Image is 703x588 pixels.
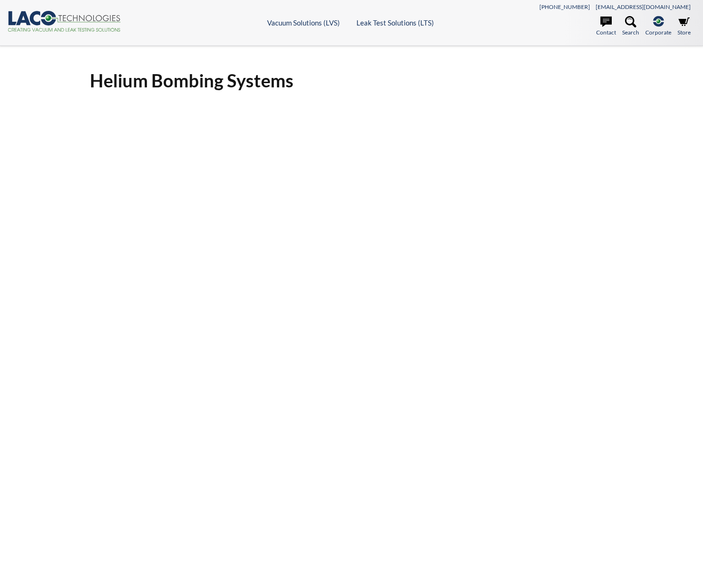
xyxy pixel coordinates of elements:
span: Corporate [645,28,671,37]
a: [EMAIL_ADDRESS][DOMAIN_NAME] [596,3,691,10]
a: Leak Test Solutions (LTS) [356,18,434,27]
a: Vacuum Solutions (LVS) [267,18,340,27]
a: Search [622,16,639,37]
a: Store [677,16,691,37]
h1: Helium Bombing Systems [90,69,613,92]
a: Contact [596,16,616,37]
a: [PHONE_NUMBER] [539,3,590,10]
